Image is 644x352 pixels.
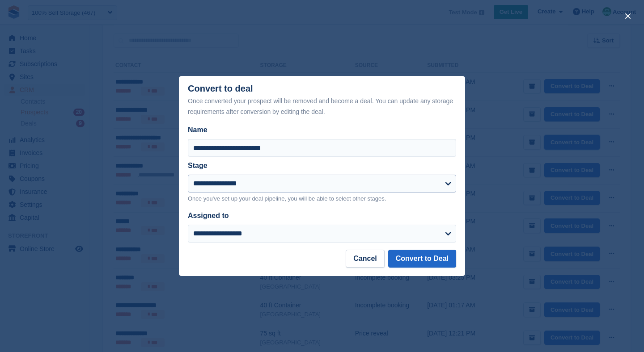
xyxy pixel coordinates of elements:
[188,162,208,169] label: Stage
[188,194,456,203] p: Once you've set up your deal pipeline, you will be able to select other stages.
[621,9,635,23] button: close
[188,84,456,117] div: Convert to deal
[388,250,456,268] button: Convert to Deal
[188,125,456,135] label: Name
[346,250,384,268] button: Cancel
[188,96,456,117] div: Once converted your prospect will be removed and become a deal. You can update any storage requir...
[188,212,229,219] label: Assigned to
